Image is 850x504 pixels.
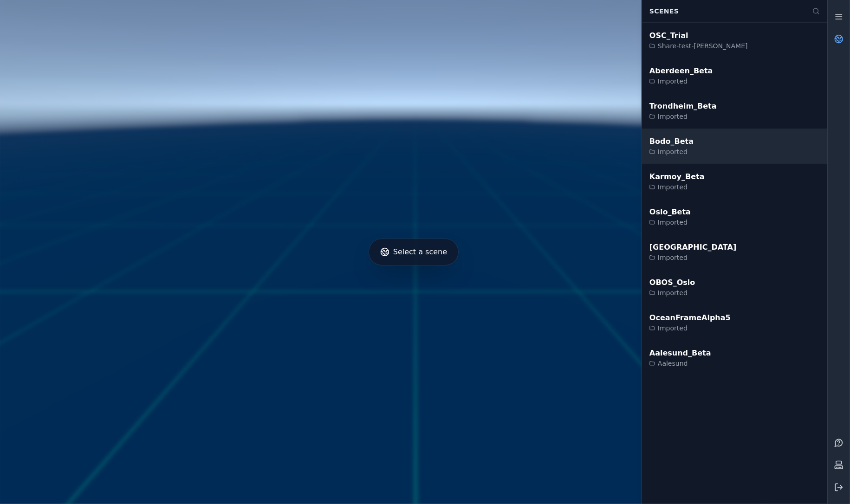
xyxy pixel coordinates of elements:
div: Imported [649,288,695,297]
span: Select a scene [393,246,447,258]
div: Scenes [644,2,807,20]
div: Imported [649,182,705,192]
div: OceanFrameAlpha5 [649,312,731,323]
div: Aberdeen_Beta [649,65,713,77]
div: [GEOGRAPHIC_DATA] [649,242,736,253]
div: Share-test-[PERSON_NAME] [649,41,748,51]
div: OBOS_Oslo [649,277,695,288]
div: Aalesund [649,359,711,368]
div: Aalesund_Beta [649,348,711,359]
div: OSC_Trial [649,30,748,41]
div: Imported [649,253,736,262]
div: Imported [649,112,717,121]
div: Imported [649,323,731,333]
div: Imported [649,218,691,227]
div: Karmoy_Beta [649,171,705,182]
div: Oslo_Beta [649,207,691,218]
div: Bodo_Beta [649,136,694,147]
div: Imported [649,147,694,156]
div: Trondheim_Beta [649,101,717,112]
div: Imported [649,77,713,86]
